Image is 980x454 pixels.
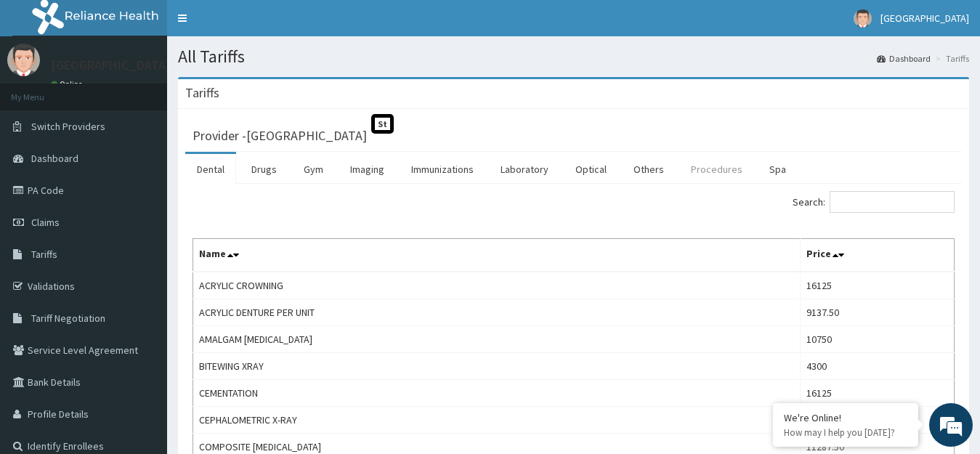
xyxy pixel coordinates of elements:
a: Procedures [679,154,754,185]
span: Tariffs [31,248,57,261]
a: Gym [292,154,335,185]
td: BITEWING XRAY [193,353,801,380]
img: User Image [854,9,872,28]
td: 16125 [800,380,954,407]
th: Price [800,239,954,272]
a: Drugs [240,154,288,185]
td: 10750 [800,326,954,353]
a: Optical [564,154,618,185]
input: Search: [830,191,955,213]
td: CEMENTATION [193,380,801,407]
h3: Provider - [GEOGRAPHIC_DATA] [193,129,367,142]
a: Dental [185,154,236,185]
th: Name [193,239,801,272]
p: How may I help you today? [784,426,907,439]
h3: Tariffs [185,86,219,100]
a: Others [622,154,676,185]
td: CEPHALOMETRIC X-RAY [193,407,801,434]
span: [GEOGRAPHIC_DATA] [880,12,969,25]
img: User Image [7,44,40,76]
td: 9137.50 [800,299,954,326]
td: 16125 [800,272,954,299]
span: Switch Providers [31,120,105,133]
td: 4300 [800,353,954,380]
a: Immunizations [400,154,485,185]
td: ACRYLIC DENTURE PER UNIT [193,299,801,326]
span: St [371,114,394,134]
li: Tariffs [932,52,969,65]
a: Online [51,79,86,89]
label: Search: [793,191,955,213]
div: We're Online! [784,411,907,424]
a: Dashboard [877,52,931,65]
span: Tariff Negotiation [31,312,105,325]
td: AMALGAM [MEDICAL_DATA] [193,326,801,353]
a: Imaging [339,154,396,185]
h1: All Tariffs [178,47,969,66]
td: ACRYLIC CROWNING [193,272,801,299]
span: Dashboard [31,152,78,165]
a: Spa [758,154,798,185]
a: Laboratory [489,154,560,185]
span: Claims [31,216,60,229]
p: [GEOGRAPHIC_DATA] [51,59,171,72]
